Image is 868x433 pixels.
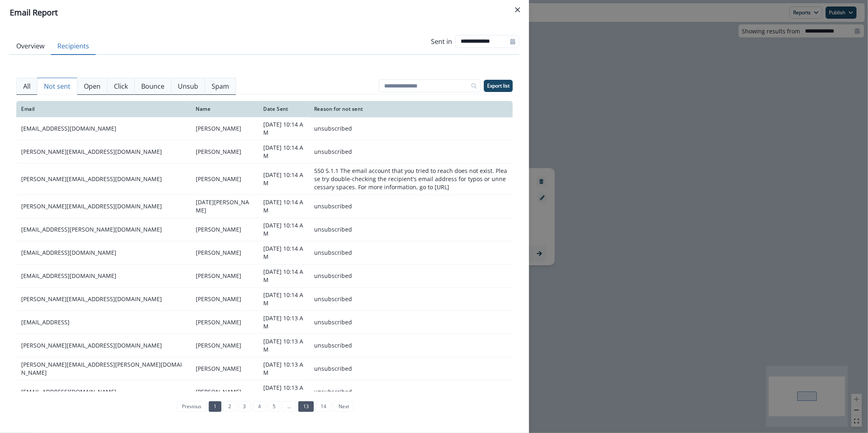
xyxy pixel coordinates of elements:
a: Next page [334,401,354,412]
td: unsubscribed [309,311,513,334]
td: [PERSON_NAME] [191,357,258,381]
a: Page 1 is your current page [209,401,221,412]
td: [PERSON_NAME] [191,311,258,334]
a: Jump forward [282,401,296,412]
td: [PERSON_NAME][EMAIL_ADDRESS][PERSON_NAME][DOMAIN_NAME] [16,357,191,381]
td: [PERSON_NAME] [191,241,258,265]
p: [DATE] 10:14 AM [263,144,304,160]
td: [PERSON_NAME] [191,117,258,140]
p: Spam [212,81,229,91]
p: Bounce [141,81,164,91]
td: [EMAIL_ADDRESS][PERSON_NAME][DOMAIN_NAME] [16,218,191,241]
td: [PERSON_NAME] [191,140,258,164]
p: [DATE] 10:14 AM [263,120,304,137]
td: [EMAIL_ADDRESS][DOMAIN_NAME] [16,241,191,265]
button: Export list [484,80,513,92]
td: [EMAIL_ADDRESS] [16,311,191,334]
p: [DATE] 10:14 AM [263,291,304,307]
p: Click [114,81,128,91]
a: Page 5 [268,401,280,412]
td: [PERSON_NAME] [191,288,258,311]
td: [PERSON_NAME][EMAIL_ADDRESS][DOMAIN_NAME] [16,164,191,195]
td: [PERSON_NAME] [191,218,258,241]
div: Date Sent [263,106,304,112]
a: Page 13 [298,401,314,412]
td: unsubscribed [309,218,513,241]
td: [PERSON_NAME] [191,164,258,195]
p: [DATE] 10:14 AM [263,198,304,214]
td: [EMAIL_ADDRESS][DOMAIN_NAME] [16,381,191,404]
td: [PERSON_NAME][EMAIL_ADDRESS][DOMAIN_NAME] [16,334,191,357]
p: [DATE] 10:14 AM [263,268,304,284]
ul: Pagination [175,401,354,412]
p: [DATE] 10:14 AM [263,245,304,261]
button: Recipients [51,38,96,55]
td: unsubscribed [309,241,513,265]
td: unsubscribed [309,195,513,218]
td: unsubscribed [309,140,513,164]
a: Page 14 [316,401,331,412]
td: [EMAIL_ADDRESS][DOMAIN_NAME] [16,265,191,288]
td: unsubscribed [309,117,513,140]
p: Not sent [44,81,70,91]
p: Unsub [178,81,198,91]
td: unsubscribed [309,381,513,404]
p: [DATE] 10:13 AM [263,361,304,377]
td: unsubscribed [309,357,513,381]
td: unsubscribed [309,265,513,288]
td: unsubscribed [309,288,513,311]
div: Name [196,106,254,112]
p: Export list [487,83,509,89]
td: [PERSON_NAME][EMAIL_ADDRESS][DOMAIN_NAME] [16,140,191,164]
p: [DATE] 10:13 AM [263,337,304,354]
a: Page 4 [253,401,266,412]
p: [DATE] 10:14 AM [263,221,304,238]
td: 550 5.1.1 The email account that you tried to reach does not exist. Please try double-checking th... [309,164,513,195]
p: [DATE] 10:13 AM [263,314,304,330]
td: [PERSON_NAME][EMAIL_ADDRESS][DOMAIN_NAME] [16,288,191,311]
a: Page 2 [223,401,236,412]
p: [DATE] 10:13 AM [263,384,304,400]
p: All [23,81,31,91]
button: Close [511,3,524,16]
p: Open [84,81,101,91]
td: unsubscribed [309,334,513,357]
td: [DATE][PERSON_NAME] [191,195,258,218]
td: [PERSON_NAME][EMAIL_ADDRESS][DOMAIN_NAME] [16,195,191,218]
p: Sent in [431,37,452,46]
td: [PERSON_NAME] [191,334,258,357]
td: [PERSON_NAME] [191,381,258,404]
div: Email [21,106,186,112]
button: Overview [10,38,51,55]
p: [DATE] 10:14 AM [263,171,304,187]
td: [EMAIL_ADDRESS][DOMAIN_NAME] [16,117,191,140]
td: [PERSON_NAME] [191,265,258,288]
div: Reason for not sent [314,106,508,112]
div: Email Report [10,7,519,19]
a: Page 3 [238,401,251,412]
